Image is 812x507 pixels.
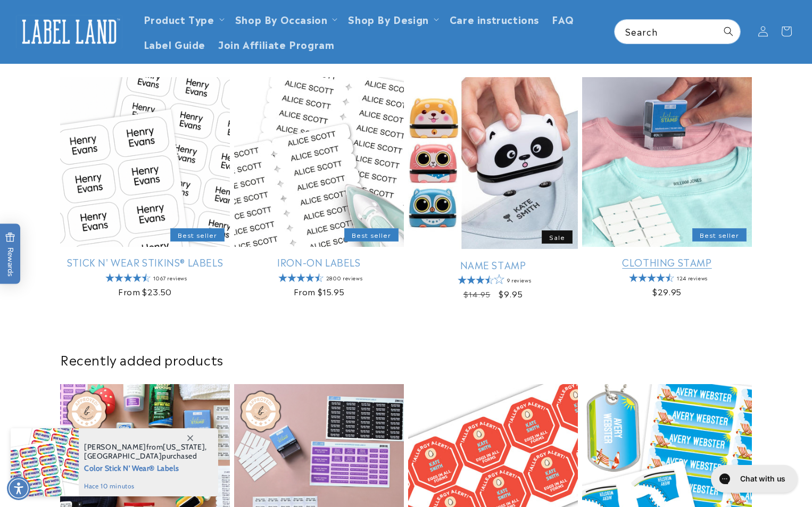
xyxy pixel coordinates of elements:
a: Label Guide [137,31,212,56]
div: Accessibility Menu [7,477,30,500]
span: from , purchased [84,443,207,461]
span: [GEOGRAPHIC_DATA] [84,451,162,461]
span: Care instructions [450,13,539,25]
a: Iron-On Labels [234,256,404,268]
span: Join Affiliate Program [218,38,334,50]
span: [PERSON_NAME] [84,442,146,452]
img: Label Land [16,15,122,48]
summary: Product Type [137,6,229,31]
a: Join Affiliate Program [212,31,341,56]
a: Product Type [144,12,214,26]
span: Rewards [5,232,15,276]
h2: Recently added products [60,351,752,368]
span: Label Guide [144,38,206,50]
a: Name Stamp [408,259,578,271]
span: Color Stick N' Wear® Labels [84,461,207,474]
a: Clothing Stamp [582,256,752,268]
span: FAQ [552,13,574,25]
span: Shop By Occasion [235,13,328,25]
a: Care instructions [443,6,545,31]
button: Search [717,20,740,43]
span: [US_STATE] [163,442,205,452]
a: Stick N' Wear Stikins® Labels [60,256,230,268]
a: Shop By Design [348,12,428,26]
summary: Shop By Occasion [229,6,342,31]
a: Label Land [12,11,127,52]
iframe: Gorgias live chat messenger [706,461,801,496]
a: FAQ [545,6,581,31]
summary: Shop By Design [342,6,443,31]
ul: Slider [60,77,752,309]
span: hace 10 minutos [84,481,207,491]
